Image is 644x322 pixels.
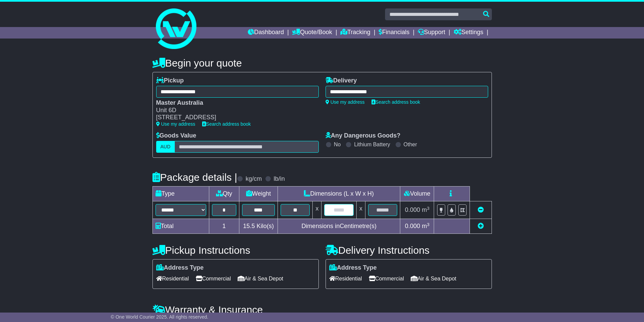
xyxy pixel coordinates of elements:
[156,114,312,121] div: [STREET_ADDRESS]
[478,223,484,229] a: Add new item
[152,187,209,201] td: Type
[326,245,492,256] h4: Delivery Instructions
[239,219,278,234] td: Kilo(s)
[418,27,445,39] a: Support
[326,132,401,140] label: Any Dangerous Goods?
[278,219,400,234] td: Dimensions in Centimetre(s)
[427,222,430,227] sup: 3
[152,304,492,315] h4: Warranty & Insurance
[209,187,239,201] td: Qty
[422,223,430,229] span: m
[379,27,409,39] a: Financials
[152,219,209,234] td: Total
[404,141,417,148] label: Other
[400,187,434,201] td: Volume
[313,201,321,219] td: x
[209,219,239,234] td: 1
[239,187,278,201] td: Weight
[326,77,357,84] label: Delivery
[152,57,492,69] h4: Begin your quote
[273,175,285,183] label: lb/in
[478,206,484,213] a: Remove this item
[411,273,456,284] span: Air & Sea Depot
[427,206,430,211] sup: 3
[329,273,362,284] span: Residential
[156,264,204,272] label: Address Type
[248,27,284,39] a: Dashboard
[329,264,377,272] label: Address Type
[156,107,312,114] div: Unit 6D
[156,273,189,284] span: Residential
[405,223,420,229] span: 0.000
[156,141,175,153] label: AUD
[340,27,370,39] a: Tracking
[156,77,184,84] label: Pickup
[243,223,255,229] span: 15.5
[245,175,262,183] label: kg/cm
[152,245,319,256] h4: Pickup Instructions
[156,99,312,107] div: Master Australia
[372,99,420,105] a: Search address book
[334,141,341,148] label: No
[202,121,251,127] a: Search address book
[292,27,332,39] a: Quote/Book
[326,99,365,105] a: Use my address
[405,206,420,213] span: 0.000
[369,273,404,284] span: Commercial
[238,273,283,284] span: Air & Sea Depot
[354,141,390,148] label: Lithium Battery
[196,273,231,284] span: Commercial
[111,314,209,320] span: © One World Courier 2025. All rights reserved.
[454,27,483,39] a: Settings
[152,172,237,183] h4: Package details |
[156,121,195,127] a: Use my address
[356,201,365,219] td: x
[278,187,400,201] td: Dimensions (L x W x H)
[156,132,196,140] label: Goods Value
[422,206,430,213] span: m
